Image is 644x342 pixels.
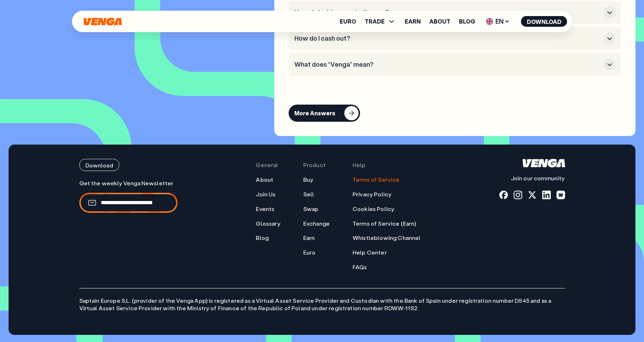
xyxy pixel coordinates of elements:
a: Privacy Policy [353,191,391,198]
a: Blog [459,19,475,24]
h3: What does “Venga” mean? [294,61,601,69]
button: More Answers [289,105,360,122]
div: More Answers [294,110,335,117]
a: Join Us [256,191,275,198]
button: How do I add money to the app? [294,6,615,18]
svg: Home [523,159,565,167]
a: Events [256,205,274,213]
a: Terms of Service (Earn) [353,220,416,227]
button: Download [521,16,567,27]
a: x [528,191,536,199]
p: Saptain Europe S.L. (provider of the Venga App) is registered as a Virtual Asset Service Provider... [79,288,565,312]
a: Euro [303,249,316,256]
a: Euro [340,19,356,24]
a: About [256,176,273,183]
h3: How do I add money to the app? [294,9,601,16]
a: Buy [303,176,313,183]
span: Product [303,161,326,169]
span: General [256,161,278,169]
span: EN [484,16,513,27]
button: Download [79,159,119,171]
button: How do I cash out? [294,32,615,44]
span: Help [353,161,366,169]
a: Blog [256,234,269,242]
a: Exchange [303,220,330,227]
a: Download [79,159,178,171]
a: instagram [514,191,522,199]
button: What does “Venga” mean? [294,59,615,70]
a: Glossary [256,220,280,227]
span: TRADE [365,17,396,26]
a: Earn [303,234,315,242]
a: fb [499,191,508,199]
p: Get the weekly Venga Newsletter [79,180,178,187]
a: About [429,19,450,24]
a: Earn [405,19,421,24]
a: Cookies Policy [353,205,394,213]
img: flag-uk [486,18,493,25]
a: Sell [303,191,314,198]
a: Help Center [353,249,387,256]
h3: How do I cash out? [294,35,601,42]
svg: Home [83,17,123,26]
a: linkedin [542,191,551,199]
a: Terms of Service [353,176,400,183]
a: Swap [303,205,319,213]
a: Whistleblowing Channel [353,234,421,242]
a: warpcast [556,191,565,199]
p: Join our community [499,175,565,182]
span: TRADE [365,19,385,24]
a: FAQs [353,263,367,271]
